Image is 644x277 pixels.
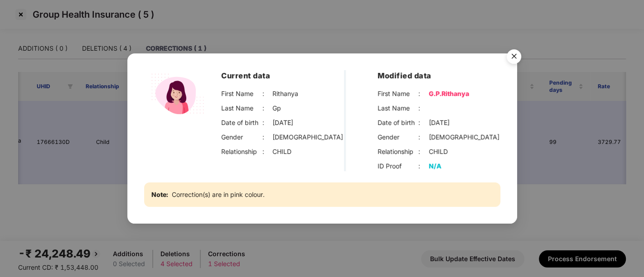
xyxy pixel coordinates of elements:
button: Close [501,45,526,69]
div: Gender [221,132,262,142]
div: [DATE] [428,118,449,128]
div: Gender [378,132,418,142]
div: Date of birth [378,118,418,128]
div: CHILD [272,147,291,157]
div: : [262,147,272,157]
div: First Name [221,89,262,99]
div: [DATE] [272,118,293,128]
div: G.P.Rithanya [428,89,469,99]
div: : [418,89,429,99]
div: N/A [428,161,441,171]
b: Note: [151,190,168,200]
div: Rithanya [272,89,298,99]
div: : [262,132,272,142]
div: CHILD [428,147,447,157]
div: : [262,89,272,99]
img: svg+xml;base64,PHN2ZyB4bWxucz0iaHR0cDovL3d3dy53My5vcmcvMjAwMC9zdmciIHdpZHRoPSIyMjQiIGhlaWdodD0iMT... [144,70,212,118]
div: ID Proof [378,161,418,171]
div: First Name [378,89,418,99]
div: Last Name [221,103,262,113]
img: svg+xml;base64,PHN2ZyB4bWxucz0iaHR0cDovL3d3dy53My5vcmcvMjAwMC9zdmciIHdpZHRoPSI1NiIgaGVpZ2h0PSI1Ni... [501,45,527,71]
div: [DEMOGRAPHIC_DATA] [272,132,343,142]
div: Date of birth [221,118,262,128]
h3: Current data [221,70,344,82]
div: : [418,147,429,157]
div: : [418,132,429,142]
div: : [418,103,429,113]
div: Last Name [378,103,418,113]
div: : [418,118,429,128]
div: Relationship [221,147,262,157]
div: Relationship [378,147,418,157]
div: : [262,103,272,113]
div: [DEMOGRAPHIC_DATA] [428,132,499,142]
div: : [262,118,272,128]
div: Correction(s) are in pink colour. [144,182,500,207]
div: Gp [272,103,281,113]
h3: Modified data [378,70,500,82]
div: : [418,161,429,171]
